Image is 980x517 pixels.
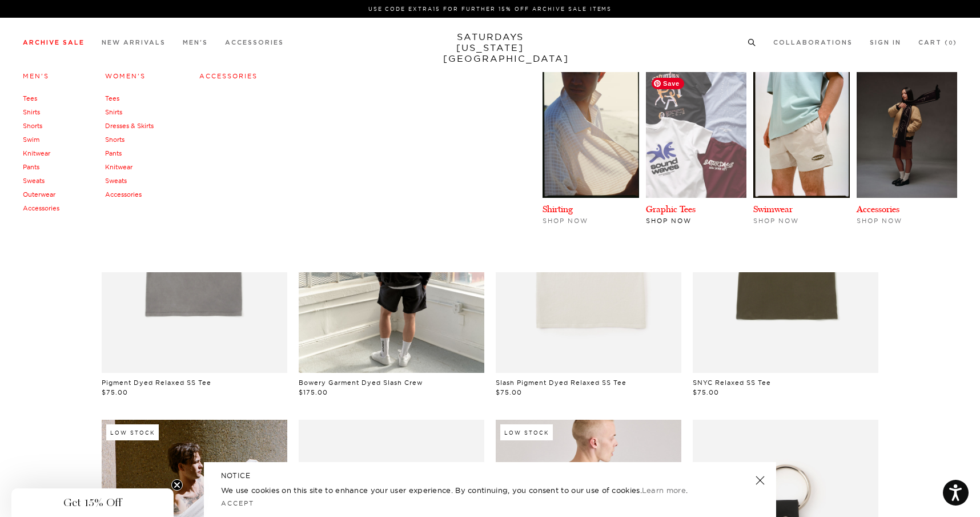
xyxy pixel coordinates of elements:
a: Dresses & Skirts [105,122,154,130]
a: Bowery Garment Dyed Slash Crew [299,379,423,387]
a: Men's [23,72,49,80]
a: Tees [105,94,119,102]
a: Swim [23,136,39,144]
a: Shirting [543,204,573,214]
a: Sign In [870,39,901,46]
a: SNYC Relaxed SS Tee [693,379,771,387]
div: Get 15% OffClose teaser [11,488,174,517]
a: Tees [23,94,37,102]
a: Accessories [857,204,899,214]
a: Collaborations [773,39,853,46]
p: We use cookies on this site to enhance your user experience. By continuing, you consent to our us... [221,484,718,496]
a: Accessories [105,190,142,198]
a: Sweats [23,177,45,185]
a: Women's [105,72,146,80]
a: Cart (0) [918,39,957,46]
h5: NOTICE [221,471,759,481]
a: New Arrivals [102,39,166,46]
a: Accept [221,499,254,507]
a: Shirts [105,108,122,116]
a: Accessories [23,204,59,212]
a: Men's [183,39,208,46]
a: Shorts [105,136,124,144]
a: SATURDAYS[US_STATE][GEOGRAPHIC_DATA] [443,31,537,64]
button: Close teaser [171,479,183,491]
span: $75.00 [102,388,128,396]
span: $175.00 [299,388,328,396]
a: Archive Sale [23,39,85,46]
a: Learn more [642,486,686,495]
a: Sweats [105,177,127,185]
a: Knitwear [23,149,50,157]
div: Low Stock [106,424,159,440]
a: Outerwear [23,190,55,198]
span: Get 15% Off [63,496,122,510]
a: Knitwear [105,163,132,171]
a: Accessories [225,39,284,46]
span: $75.00 [496,388,522,396]
a: Slash Pigment Dyed Relaxed SS Tee [496,379,626,387]
span: $75.00 [693,388,719,396]
a: Pants [23,163,39,171]
a: Shirts [23,108,40,116]
small: 0 [949,41,953,46]
a: Shorts [23,122,42,130]
a: Pigment Dyed Relaxed SS Tee [102,379,211,387]
a: Accessories [199,72,258,80]
div: Low Stock [500,424,553,440]
a: Pants [105,149,122,157]
a: Graphic Tees [646,204,696,214]
p: Use Code EXTRA15 for Further 15% Off Archive Sale Items [27,5,953,13]
a: Swimwear [753,204,793,214]
span: Save [652,78,684,89]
